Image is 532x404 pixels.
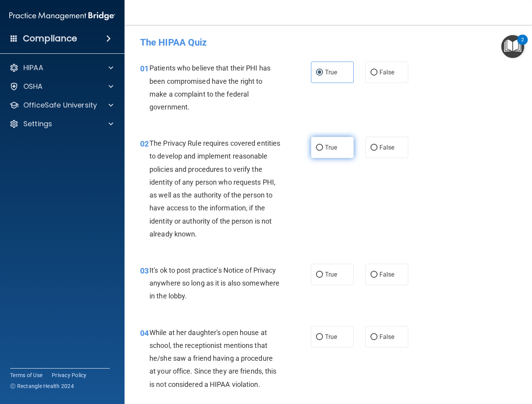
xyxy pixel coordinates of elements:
[140,139,149,148] span: 02
[521,40,524,50] div: 2
[379,271,395,278] span: False
[325,333,337,340] span: True
[149,139,280,238] span: The Privacy Rule requires covered entities to develop and implement reasonable policies and proce...
[316,70,323,76] input: True
[9,101,113,110] a: OfficeSafe University
[316,145,323,151] input: True
[493,350,523,380] iframe: Drift Widget Chat Controller
[501,35,524,58] button: Open Resource Center, 2 new notifications
[370,272,377,278] input: False
[23,101,97,110] p: OfficeSafe University
[9,63,113,72] a: HIPAA
[149,64,270,111] span: Patients who believe that their PHI has been compromised have the right to make a complaint to th...
[379,69,395,76] span: False
[370,334,377,340] input: False
[140,37,516,48] h4: The HIPAA Quiz
[379,333,395,340] span: False
[149,328,276,388] span: While at her daughter's open house at school, the receptionist mentions that he/she saw a friend ...
[149,266,279,300] span: It's ok to post practice’s Notice of Privacy anywhere so long as it is also somewhere in the lobby.
[316,272,323,278] input: True
[325,271,337,278] span: True
[370,70,377,76] input: False
[23,119,52,129] p: Settings
[23,63,43,72] p: HIPAA
[140,266,149,275] span: 03
[325,69,337,76] span: True
[9,8,115,24] img: PMB logo
[316,334,323,340] input: True
[140,328,149,338] span: 04
[52,371,87,379] a: Privacy Policy
[10,371,42,379] a: Terms of Use
[23,33,77,44] h4: Compliance
[9,82,113,91] a: OSHA
[23,82,43,91] p: OSHA
[140,64,149,73] span: 01
[9,119,113,129] a: Settings
[10,382,74,390] span: Ⓒ Rectangle Health 2024
[370,145,377,151] input: False
[325,144,337,151] span: True
[379,144,395,151] span: False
